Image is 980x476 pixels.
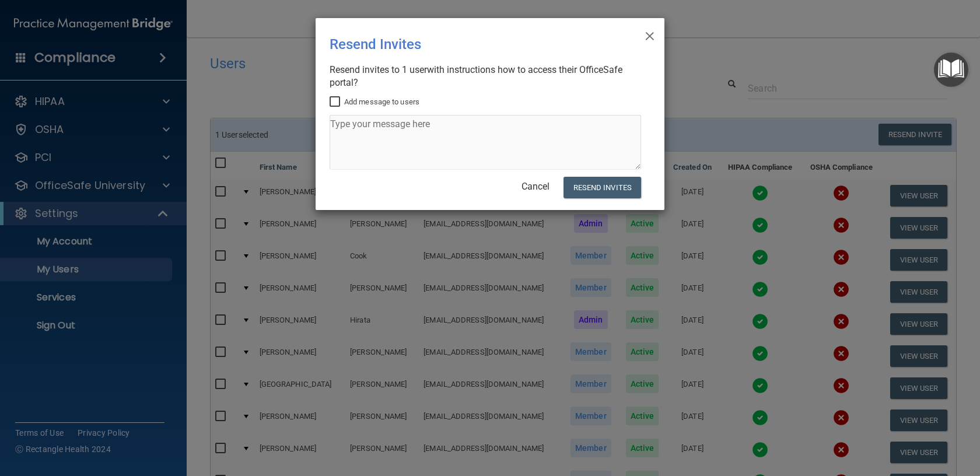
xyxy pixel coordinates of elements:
[934,52,968,87] button: Open Resource Center
[778,393,966,440] iframe: Drift Widget Chat Controller
[521,181,549,192] a: Cancel
[330,97,343,107] input: Add message to users
[330,64,641,89] div: Resend invites to 1 user with instructions how to access their OfficeSafe portal?
[645,23,655,46] span: ×
[563,177,641,198] button: Resend Invites
[330,95,419,109] label: Add message to users
[330,27,603,61] div: Resend Invites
